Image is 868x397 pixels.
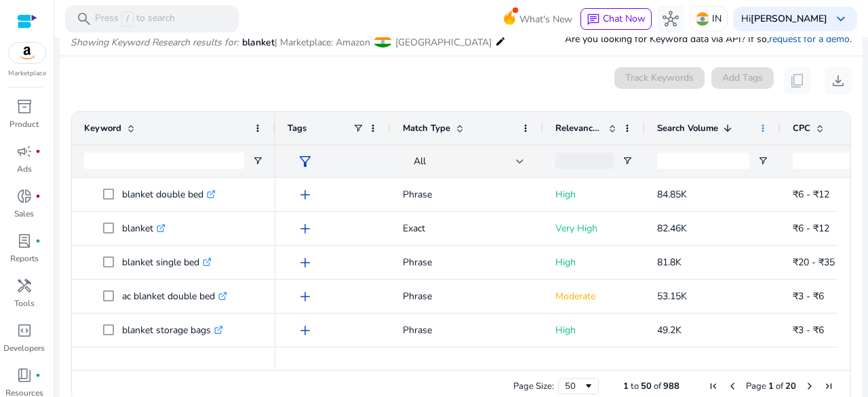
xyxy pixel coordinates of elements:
[16,143,33,159] span: campaign
[122,282,227,310] p: ac blanket double bed
[513,380,554,392] div: Page Size:
[297,187,313,203] span: add
[823,381,834,392] div: Last Page
[16,367,33,383] span: book_4
[403,181,531,208] p: Phrase
[804,381,815,392] div: Next Page
[657,188,687,201] span: 84.85K
[3,342,45,354] p: Developers
[8,69,46,79] p: Marketplace
[555,282,633,310] p: Moderate
[663,11,679,27] span: hub
[555,316,633,344] p: High
[793,122,810,134] span: CPC
[297,322,313,339] span: add
[580,8,652,30] button: chatChat Now
[275,36,370,49] span: | Marketplace: Amazon
[14,208,34,220] p: Sales
[297,153,313,170] span: filter_alt
[555,181,633,208] p: High
[403,350,531,378] p: Phrase
[16,98,33,115] span: inventory_2
[712,7,722,31] p: IN
[122,181,216,208] p: blanket double bed
[297,288,313,305] span: add
[35,373,41,378] span: fiber_manual_record
[9,118,39,130] p: Product
[793,256,835,269] span: ₹20 - ₹35
[741,14,827,24] p: Hi
[757,155,768,166] button: Open Filter Menu
[657,222,687,235] span: 82.46K
[242,36,275,49] span: blanket
[727,381,738,392] div: Previous Page
[657,5,684,33] button: hub
[16,322,33,339] span: code_blocks
[830,73,846,89] span: download
[558,378,599,394] div: Page Size
[17,163,32,175] p: Ads
[403,282,531,310] p: Phrase
[288,122,307,134] span: Tags
[776,380,783,392] span: of
[663,380,679,392] span: 988
[657,324,682,337] span: 49.2K
[793,324,824,337] span: ₹3 - ₹6
[565,380,583,392] div: 50
[403,214,531,242] p: Exact
[708,381,719,392] div: First Page
[122,248,212,276] p: blanket single bed
[84,153,244,169] input: Keyword Filter Input
[414,155,426,168] span: All
[395,36,492,49] span: [GEOGRAPHIC_DATA]
[122,350,258,378] p: electric blanket for single bed
[657,290,687,303] span: 53.15K
[696,12,709,26] img: in.svg
[657,122,718,134] span: Search Volume
[654,380,661,392] span: of
[9,43,45,63] img: amazon.svg
[519,7,572,31] span: What's New
[603,12,646,25] span: Chat Now
[833,11,849,27] span: keyboard_arrow_down
[297,254,313,271] span: add
[297,221,313,237] span: add
[555,248,633,276] p: High
[555,122,603,134] span: Relevance Score
[403,122,450,134] span: Match Type
[403,316,531,344] p: Phrase
[793,188,829,201] span: ₹6 - ₹12
[825,67,852,94] button: download
[495,33,506,50] mat-icon: edit
[622,155,633,166] button: Open Filter Menu
[641,380,652,392] span: 50
[587,13,600,26] span: chat
[16,188,33,204] span: donut_small
[785,380,796,392] span: 20
[403,248,531,276] p: Phrase
[35,238,41,244] span: fiber_manual_record
[71,36,239,49] i: Showing Keyword Research results for:
[555,214,633,242] p: Very High
[252,155,263,166] button: Open Filter Menu
[35,193,41,199] span: fiber_manual_record
[76,11,92,27] span: search
[631,380,639,392] span: to
[793,290,824,303] span: ₹3 - ₹6
[657,256,682,269] span: 81.8K
[623,380,629,392] span: 1
[14,297,35,309] p: Tools
[751,12,827,25] b: [PERSON_NAME]
[122,214,165,242] p: blanket
[793,222,829,235] span: ₹6 - ₹12
[122,316,223,344] p: blanket storage bags
[16,278,33,294] span: handyman
[121,12,134,26] span: /
[16,233,33,249] span: lab_profile
[657,153,749,169] input: Search Volume Filter Input
[297,356,313,373] span: add
[35,149,41,154] span: fiber_manual_record
[746,380,766,392] span: Page
[10,252,39,265] p: Reports
[555,350,633,378] p: Moderate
